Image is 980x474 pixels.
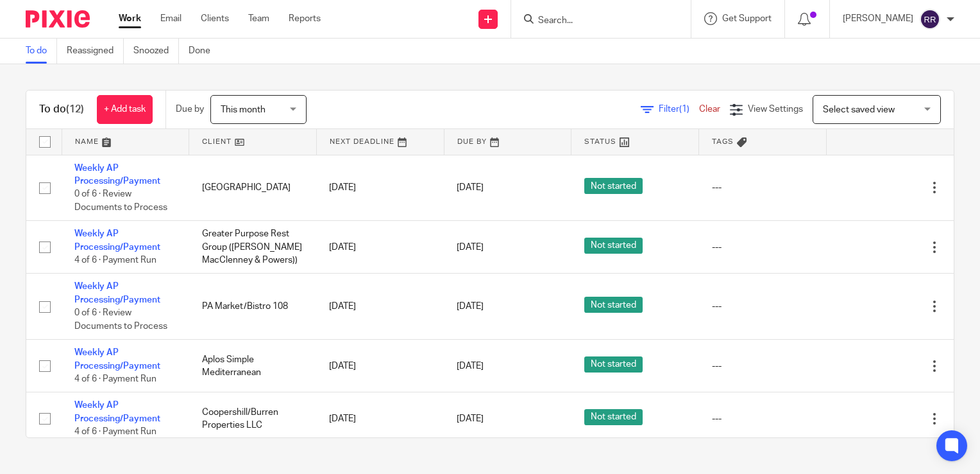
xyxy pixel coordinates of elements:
input: Search [537,15,652,27]
div: --- [712,360,814,373]
span: Filter [659,105,699,114]
p: Due by [176,103,204,116]
a: To do [26,39,57,64]
span: Tags [712,138,734,145]
span: Not started [584,238,643,254]
span: Get Support [722,14,772,23]
span: [DATE] [457,414,484,423]
span: [DATE] [457,243,484,252]
span: 0 of 6 · Review Documents to Process [74,308,167,331]
span: Not started [584,409,643,425]
span: Not started [584,178,643,194]
span: (1) [679,105,689,114]
span: View Settings [748,105,803,114]
span: Not started [584,297,643,313]
a: Reassigned [67,39,124,64]
a: Done [189,39,220,64]
span: [DATE] [457,183,484,192]
img: svg%3E [920,9,940,30]
span: 0 of 6 · Review Documents to Process [74,189,167,212]
td: [DATE] [316,274,444,340]
a: + Add task [97,95,153,124]
td: [DATE] [316,221,444,274]
td: Coopershill/Burren Properties LLC [189,392,317,445]
div: --- [712,300,814,313]
a: Reports [289,12,321,25]
span: Select saved view [823,105,895,114]
a: Clear [699,105,720,114]
a: Weekly AP Processing/Payment [74,401,160,423]
a: Team [248,12,269,25]
a: Weekly AP Processing/Payment [74,348,160,370]
div: --- [712,181,814,194]
a: Snoozed [133,39,179,64]
td: [DATE] [316,392,444,445]
a: Weekly AP Processing/Payment [74,164,160,186]
td: Greater Purpose Rest Group ([PERSON_NAME] MacClenney & Powers)) [189,221,317,274]
span: 4 of 6 · Payment Run [74,374,156,383]
div: --- [712,412,814,425]
td: [GEOGRAPHIC_DATA] [189,155,317,221]
a: Email [160,12,182,25]
a: Weekly AP Processing/Payment [74,282,160,304]
span: (12) [66,104,84,114]
a: Work [119,12,141,25]
a: Clients [201,12,229,25]
span: [DATE] [457,302,484,311]
td: [DATE] [316,340,444,392]
td: [DATE] [316,155,444,221]
span: 4 of 6 · Payment Run [74,256,156,265]
p: [PERSON_NAME] [843,12,913,25]
span: 4 of 6 · Payment Run [74,427,156,436]
a: Weekly AP Processing/Payment [74,229,160,251]
div: --- [712,241,814,254]
td: PA Market/Bistro 108 [189,274,317,340]
span: This month [221,105,266,114]
h1: To do [39,103,84,116]
img: Pixie [26,10,90,28]
span: Not started [584,356,643,373]
span: [DATE] [457,362,484,371]
td: Aplos Simple Mediterranean [189,340,317,392]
